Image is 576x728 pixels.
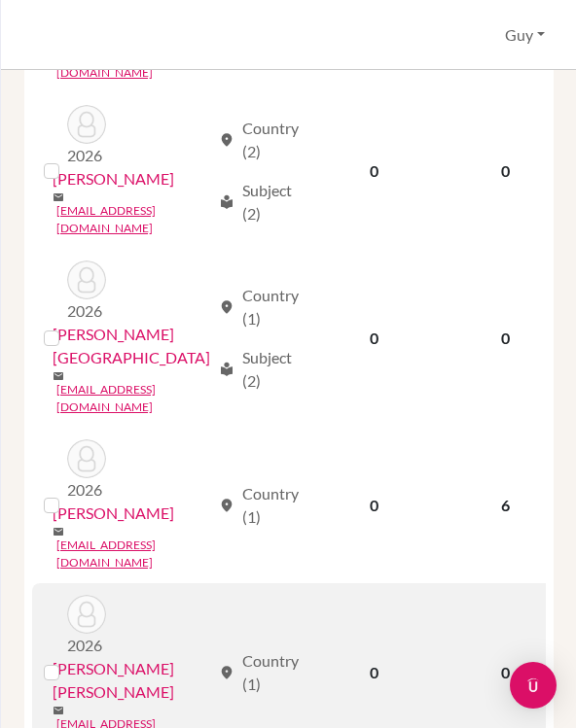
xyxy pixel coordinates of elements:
[310,428,438,583] td: 0
[53,323,210,369] a: [PERSON_NAME][GEOGRAPHIC_DATA]
[67,478,106,502] p: 2026
[510,662,557,709] div: Open Intercom Messenger
[219,649,299,696] div: Country (1)
[219,179,299,225] div: Subject (2)
[310,93,438,249] td: 0
[67,595,106,634] img: Suarez Carulla, Oscar
[219,346,299,393] div: Subject (2)
[67,144,106,167] p: 2026
[438,249,572,428] td: 0
[53,370,64,382] span: mail
[53,705,64,716] span: mail
[219,362,234,377] span: local_library
[219,284,299,330] div: Country (1)
[219,132,234,148] span: location_on
[219,665,234,680] span: location_on
[67,299,106,323] p: 2026
[438,428,572,583] td: 6
[67,105,106,144] img: Sankaye, Aryan
[219,117,299,163] div: Country (2)
[67,439,106,478] img: Siniscalco, Adrian
[53,657,210,704] a: [PERSON_NAME] [PERSON_NAME]
[219,299,234,315] span: location_on
[53,191,64,203] span: mail
[56,537,210,572] a: [EMAIL_ADDRESS][DOMAIN_NAME]
[56,381,210,416] a: [EMAIL_ADDRESS][DOMAIN_NAME]
[219,482,299,529] div: Country (1)
[219,498,234,513] span: location_on
[496,17,554,53] button: Guy
[67,260,106,299] img: Si-Ahmed, Aden
[219,194,234,210] span: local_library
[56,202,210,237] a: [EMAIL_ADDRESS][DOMAIN_NAME]
[438,93,572,249] td: 0
[53,502,174,525] a: [PERSON_NAME]
[310,249,438,428] td: 0
[53,526,64,537] span: mail
[67,634,106,657] p: 2026
[53,167,174,191] a: [PERSON_NAME]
